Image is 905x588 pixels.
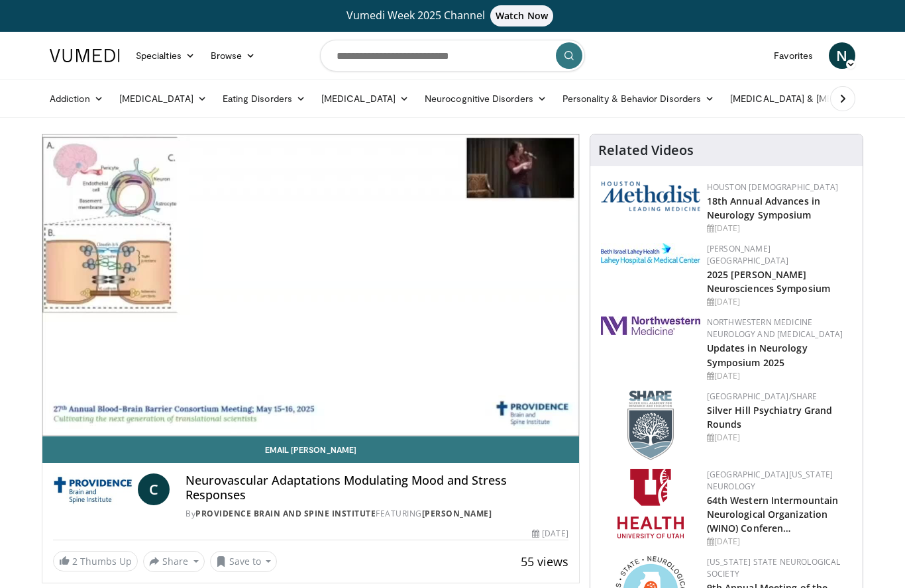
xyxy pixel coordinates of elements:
a: [GEOGRAPHIC_DATA][US_STATE] Neurology [707,469,833,492]
a: Specialties [128,42,203,69]
a: Northwestern Medicine Neurology and [MEDICAL_DATA] [707,317,843,340]
a: Neurocognitive Disorders [417,85,555,112]
h4: Neurovascular Adaptations Modulating Mood and Stress Responses [186,473,568,502]
div: [DATE] [707,370,852,382]
a: [PERSON_NAME][GEOGRAPHIC_DATA] [707,243,789,266]
a: [MEDICAL_DATA] [313,85,417,112]
a: Vumedi Week 2025 ChannelWatch Now [52,5,853,26]
a: C [138,473,170,505]
img: VuMedi Logo [50,49,120,62]
a: Houston [DEMOGRAPHIC_DATA] [707,181,838,193]
div: By FEATURING [186,508,568,520]
img: e7977282-282c-4444-820d-7cc2733560fd.jpg.150x105_q85_autocrop_double_scale_upscale_version-0.2.jpg [601,243,700,265]
img: Providence Brain and Spine Institute [53,473,133,505]
a: Providence Brain and Spine Institute [195,508,376,519]
img: f6362829-b0a3-407d-a044-59546adfd345.png.150x105_q85_autocrop_double_scale_upscale_version-0.2.png [617,469,684,538]
video-js: Video Player [42,134,579,436]
a: 2 Thumbs Up [53,551,138,571]
span: 55 views [521,554,568,569]
a: Eating Disorders [215,85,313,112]
a: [MEDICAL_DATA] [111,85,215,112]
span: 2 [72,555,78,567]
a: [PERSON_NAME] [422,508,492,519]
a: Updates in Neurology Symposium 2025 [707,342,808,368]
button: Save to [210,551,278,572]
img: f8aaeb6d-318f-4fcf-bd1d-54ce21f29e87.png.150x105_q85_autocrop_double_scale_upscale_version-0.2.png [627,391,674,460]
div: [DATE] [707,432,852,444]
img: 2a462fb6-9365-492a-ac79-3166a6f924d8.png.150x105_q85_autocrop_double_scale_upscale_version-0.2.jpg [601,317,700,335]
a: 64th Western Intermountain Neurological Organization (WINO) Conferen… [707,494,839,534]
h4: Related Videos [598,142,694,158]
span: Watch Now [490,5,553,26]
a: Addiction [42,85,111,112]
div: [DATE] [707,296,852,308]
div: [DATE] [707,536,852,548]
div: [DATE] [707,222,852,234]
a: [US_STATE] State Neurological Society [707,556,841,579]
a: Favorites [766,42,821,69]
div: [DATE] [532,528,568,540]
a: N [829,42,855,69]
a: Silver Hill Psychiatry Grand Rounds [707,404,833,430]
a: 18th Annual Advances in Neurology Symposium [707,195,820,221]
img: 5e4488cc-e109-4a4e-9fd9-73bb9237ee91.png.150x105_q85_autocrop_double_scale_upscale_version-0.2.png [601,181,700,211]
input: Search topics, interventions [320,40,585,72]
button: Share [143,551,205,572]
a: [GEOGRAPHIC_DATA]/SHARE [707,391,818,402]
a: Browse [203,42,264,69]
a: 2025 [PERSON_NAME] Neurosciences Symposium [707,268,830,295]
a: Email [PERSON_NAME] [42,436,579,463]
a: Personality & Behavior Disorders [555,85,722,112]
